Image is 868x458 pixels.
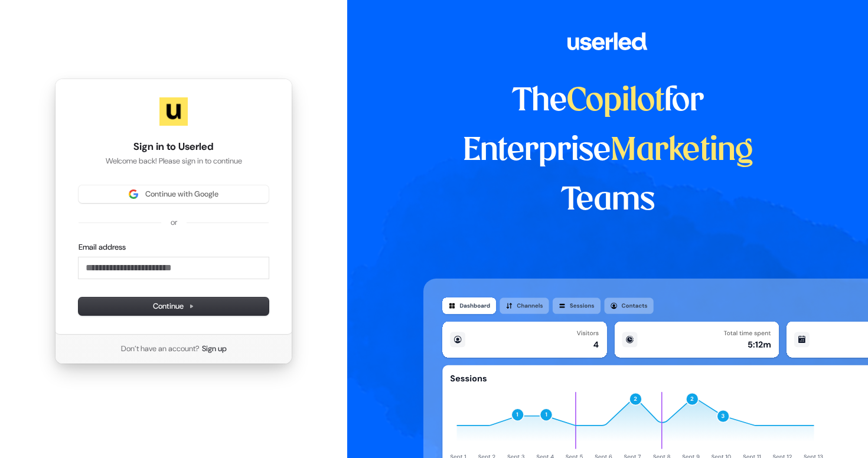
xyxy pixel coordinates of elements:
p: Welcome back! Please sign in to continue [79,156,269,166]
h1: The for Enterprise Teams [423,77,792,225]
span: Continue with Google [145,189,218,199]
img: Userled [159,97,188,126]
span: Marketing [611,136,753,166]
button: Continue [79,297,269,315]
h1: Sign in to Userled [79,140,269,154]
a: Sign up [202,343,227,354]
label: Email address [79,242,126,253]
span: Copilot [567,86,664,117]
span: Don’t have an account? [121,343,200,354]
span: Continue [153,301,194,312]
p: or [171,217,177,228]
img: Sign in with Google [129,189,138,199]
button: Sign in with GoogleContinue with Google [79,185,269,203]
